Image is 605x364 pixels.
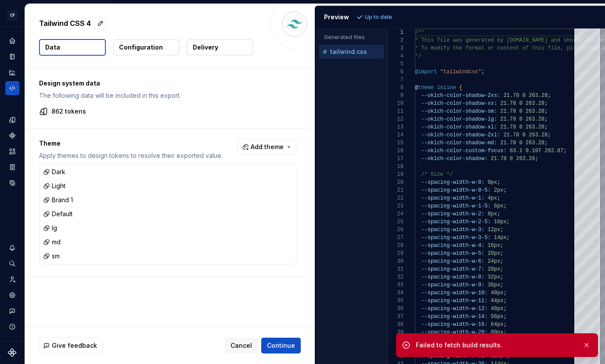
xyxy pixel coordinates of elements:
span: --spacing-width-w-0-5: [421,187,490,193]
div: 20 [388,178,403,186]
p: Up to date [365,14,392,21]
span: ; [497,179,500,186]
span: --spacing-width-w-11: [421,298,487,304]
a: Invite team [5,272,19,286]
p: Theme [39,139,223,148]
span: 263.28 [526,116,544,122]
div: 42 [388,352,403,360]
div: 40 [388,336,403,344]
span: ; [500,227,503,233]
div: 2 [388,36,403,44]
div: 17 [388,155,403,163]
span: --oklch-color-shadow-md: [421,140,497,146]
span: 263.28 [529,132,547,138]
div: 15 [388,139,403,147]
span: * To modify the format or content of this file, p [415,45,570,51]
span: --spacing-width-w-9: [421,282,484,288]
div: 11 [388,107,403,115]
span: ; [564,148,567,154]
span: 263.28 [526,100,544,107]
div: 6 [388,68,403,76]
span: --spacing-width-w-2: [421,211,484,217]
span: --oklch-color-custom-focus: [421,148,506,154]
span: 263.28 [526,140,544,146]
span: --oklch-color-shadow: [421,156,487,162]
span: 10px [494,219,507,225]
div: 9 [388,92,403,100]
span: 21.78 [500,100,516,107]
span: ; [547,93,551,99]
span: ; [504,187,507,193]
div: Documentation [5,50,19,64]
div: 3 [388,44,403,52]
span: ; [544,116,547,122]
div: 1 [388,29,403,36]
div: 8 [388,84,403,92]
p: Data [45,43,60,52]
span: ; [500,282,503,288]
div: Brand 1 [43,196,73,204]
span: --oklch-color-shadow-2xs: [421,93,500,99]
div: 36 [388,305,403,313]
span: ; [544,100,547,107]
svg: Supernova Logo [8,348,17,357]
span: ; [500,274,503,280]
div: 27 [388,234,403,242]
span: inline [437,85,456,91]
div: 38 [388,321,403,328]
span: ; [504,290,507,296]
div: Components [5,128,19,143]
span: 0 [522,132,526,138]
div: 7 [388,76,403,84]
span: ; [500,266,503,272]
span: --spacing-width-w-6: [421,258,484,264]
p: 862 tokens [51,107,86,116]
span: theme [418,85,434,91]
p: tailwind.css [330,48,367,55]
span: Add theme [251,143,284,151]
button: CF [2,6,23,25]
span: ; [544,140,547,146]
span: 21.78 [504,132,519,138]
span: 56px [491,314,504,320]
span: /* Size */ [421,171,453,178]
span: 40px [491,290,504,296]
a: Code automation [5,81,19,95]
span: ; [481,69,484,75]
span: 0 [519,108,522,114]
div: 21 [388,186,403,194]
div: Home [5,34,19,48]
span: 0.107 [526,148,541,154]
div: Light [43,182,65,190]
span: 8px [488,211,497,217]
div: 41 [388,344,403,352]
a: Assets [5,144,19,158]
span: 2px [494,187,504,193]
p: The following data will be included in this export. [39,91,296,100]
div: 5 [388,60,403,68]
button: Search ⌘K [5,257,19,271]
div: 39 [388,328,403,336]
span: 63.1 [510,148,522,154]
div: 24 [388,210,403,218]
div: Dark [43,168,65,176]
span: ; [535,156,538,162]
div: Storybook stories [5,160,19,174]
div: 14 [388,131,403,139]
a: Analytics [5,65,19,79]
button: tailwind.css [319,47,384,57]
span: ; [500,258,503,264]
span: 0 [519,124,522,130]
span: 21.78 [500,140,516,146]
span: Give feedback [52,341,97,350]
div: Contact support [5,304,19,318]
span: 4px [488,195,497,201]
div: 25 [388,218,403,226]
span: { [459,85,462,91]
p: Configuration [119,43,163,52]
span: ; [500,250,503,257]
div: 23 [388,202,403,210]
